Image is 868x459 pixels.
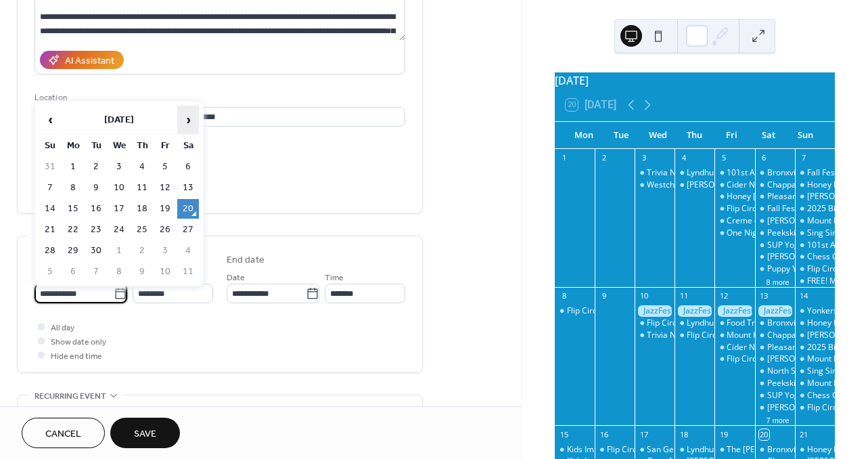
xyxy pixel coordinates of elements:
[714,215,754,227] div: Creme de la Creme Pole Dancing Show
[635,330,675,341] div: Trivia Night at Sing Sing Kill Brewery
[51,321,74,335] span: All day
[755,402,795,414] div: TASH Farmer's Market at Patriot's Park
[799,429,809,439] div: 21
[675,330,714,341] div: Flip Circus - Yorktown
[51,349,102,364] span: Hide end time
[62,178,84,198] td: 8
[727,203,854,215] div: Flip Circus - [GEOGRAPHIC_DATA]
[559,291,569,301] div: 8
[687,318,817,329] div: Lyndhurst Landscape Volunteering
[787,122,824,149] div: Sun
[599,429,609,439] div: 16
[755,305,795,317] div: JazzFest White Plains: Sept. 10 - 14
[755,366,795,377] div: North Salem Farmers Market
[635,179,675,191] div: Westchester Soccer Club Home Game - Richmond Kickers at Westchester SC
[602,122,639,149] div: Tue
[727,444,828,456] div: The [PERSON_NAME] Band
[795,179,835,191] div: Honey Bee Grove Flower Farm - Farmers Market
[85,241,107,261] td: 30
[35,389,106,403] span: Recurring event
[154,199,176,219] td: 19
[755,251,795,263] div: TASH Farmer's Market at Patriot's Park
[795,227,835,239] div: Sing Sing Kill Brewery Run Club
[755,330,795,341] div: Chappaqua Farmers Market
[62,136,84,156] th: Mo
[795,263,835,275] div: Flip Circus - Yorktown
[110,418,180,448] button: Save
[795,203,835,215] div: 2025 Bicycle Sundays
[687,167,817,179] div: Lyndhurst Landscape Volunteering
[39,199,61,219] td: 14
[635,305,675,317] div: JazzFest White Plains: Sept. 10 - 14
[767,444,867,456] div: Bronxville Farmers Market
[108,262,130,282] td: 8
[131,178,153,198] td: 11
[62,199,84,219] td: 15
[635,444,675,456] div: San Gennaro Feast Yorktown
[755,215,795,227] div: John Jay Homestead Farm Market In Katonah
[714,444,754,456] div: The Marshall Tucker Band
[795,402,835,414] div: Flip Circus - Yorktown
[795,191,835,202] div: Irvington Farmer's Market
[761,414,795,425] button: 7 more
[39,157,61,177] td: 31
[759,429,769,439] div: 20
[177,157,199,177] td: 6
[177,241,199,261] td: 4
[567,305,694,317] div: Flip Circus - [GEOGRAPHIC_DATA]
[718,429,729,439] div: 19
[62,262,84,282] td: 6
[679,291,689,301] div: 11
[635,318,675,329] div: Flip Circus - Yorktown
[131,262,153,282] td: 9
[108,220,130,240] td: 24
[178,106,198,133] span: ›
[795,390,835,401] div: Chess Club at Sing Sing Kill Brewery
[39,262,61,282] td: 5
[713,122,750,149] div: Fri
[62,220,84,240] td: 22
[595,444,635,456] div: Flip Circus - Yorktown
[687,444,817,456] div: Lyndhurst Landscape Volunteering
[555,305,595,317] div: Flip Circus - Yorktown
[647,167,783,179] div: Trivia Night at Sing Sing Kill Brewery
[131,199,153,219] td: 18
[85,199,107,219] td: 16
[755,179,795,191] div: Chappaqua Farmers Market
[799,153,809,163] div: 7
[755,390,795,401] div: SUP Yoga & Paddleboarding Lessons
[675,318,714,329] div: Lyndhurst Landscape Volunteering
[675,167,714,179] div: Lyndhurst Landscape Volunteering
[177,220,199,240] td: 27
[639,291,649,301] div: 10
[325,271,344,285] span: Time
[767,263,811,275] div: Puppy Yoga
[679,153,689,163] div: 4
[755,203,795,215] div: Fall Festival at Harvest Moon Orchard
[40,106,60,133] span: ‹
[647,330,783,341] div: Trivia Night at Sing Sing Kill Brewery
[714,318,754,329] div: Food Truck Friday
[177,262,199,282] td: 11
[727,318,796,329] div: Food Truck [DATE]
[65,54,114,68] div: AI Assistant
[718,291,729,301] div: 12
[39,136,61,156] th: Su
[714,179,754,191] div: Cider Nights with live music & food truck at Harvest Moon's Hardscrabble Cider
[755,263,795,275] div: Puppy Yoga
[635,167,675,179] div: Trivia Night at Sing Sing Kill Brewery
[639,429,649,439] div: 17
[795,215,835,227] div: Mount Kisco Farmers Market
[108,178,130,198] td: 10
[727,167,860,179] div: 101st Annual Yorktown Grange Fair
[714,305,754,317] div: JazzFest White Plains: Sept. 10 - 14
[177,199,199,219] td: 20
[227,253,265,267] div: End date
[22,418,105,448] button: Cancel
[40,51,124,69] button: AI Assistant
[62,157,84,177] td: 1
[795,330,835,341] div: Irvington Farmer's Market
[799,291,809,301] div: 14
[675,305,714,317] div: JazzFest White Plains: Sept. 10 - 14
[755,191,795,202] div: Pleasantville Farmers Market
